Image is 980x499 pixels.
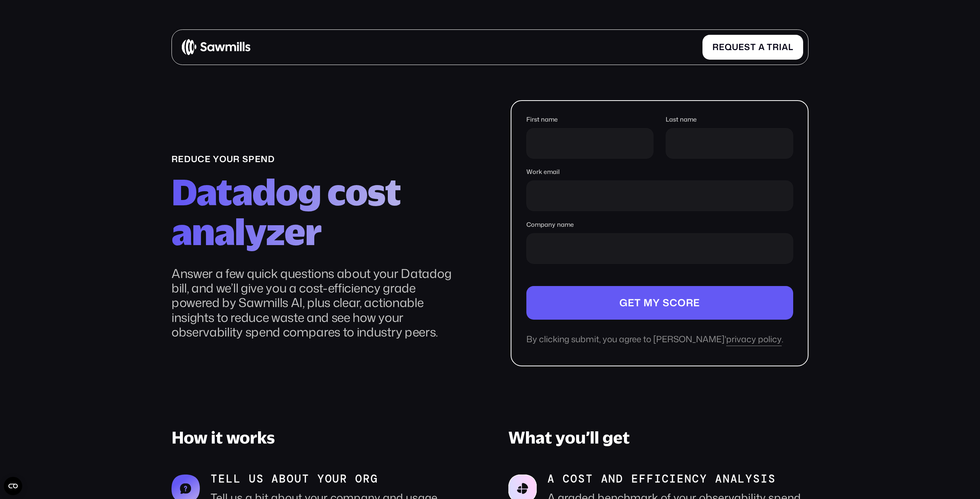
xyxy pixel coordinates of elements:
p: tell us about your org [211,472,438,486]
span: i [779,42,782,52]
div: By clicking submit, you agree to [PERSON_NAME]' . [526,334,793,346]
label: First name [526,116,653,123]
span: t [767,42,773,52]
form: Company name [526,116,793,346]
span: a [758,42,765,52]
button: Open CMP widget [4,477,22,495]
span: R [712,42,719,52]
span: e [719,42,725,52]
p: A cost and efficiency analysis [547,472,801,486]
p: Answer a few quick questions about your Datadog bill, and we’ll give you a cost-efficiency grade ... [171,266,462,340]
h2: Datadog cost analyzer [171,172,462,251]
span: t [750,42,756,52]
label: Last name [666,116,793,123]
h3: What you’ll get [508,427,808,448]
span: e [738,42,744,52]
span: u [732,42,738,52]
label: Company name [526,221,793,228]
a: Requestatrial [702,35,803,60]
label: Work email [526,168,793,176]
a: privacy policy [726,334,782,346]
h3: How it works [171,427,472,448]
div: reduce your spend [171,154,462,164]
span: s [744,42,750,52]
span: q [725,42,732,52]
span: l [788,42,794,52]
span: r [773,42,779,52]
span: a [782,42,788,52]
